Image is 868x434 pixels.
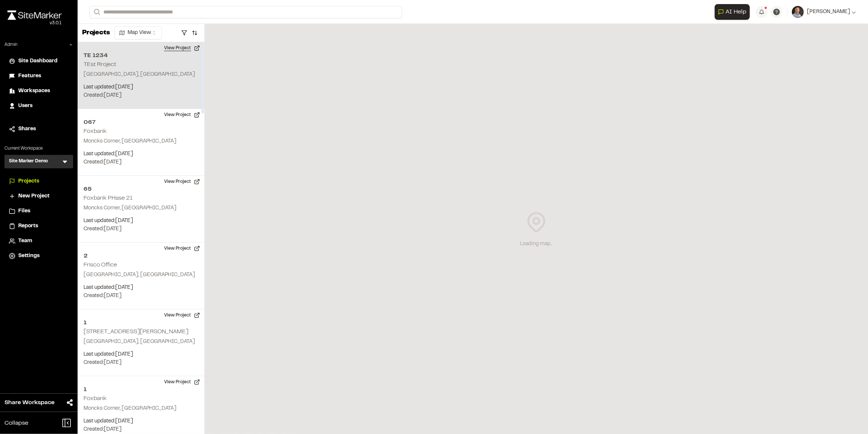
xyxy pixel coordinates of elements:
p: Last updated: [DATE] [84,417,198,425]
img: rebrand.png [7,10,62,20]
h2: Foxbank PHase 21 [84,196,132,201]
button: View Project [160,176,204,188]
button: View Project [160,309,204,321]
span: Files [18,207,30,215]
span: Users [18,102,32,110]
h2: Frisco Office [84,262,117,268]
h2: 65 [84,185,198,194]
h2: Foxbank [84,129,107,134]
h2: TEst Rroject [84,62,116,67]
button: View Project [160,243,204,255]
h2: 2 [84,252,198,260]
p: Moncks Corner, [GEOGRAPHIC_DATA] [84,405,198,413]
span: Collapse [4,419,28,428]
button: Open AI Assistant [715,4,750,20]
a: Projects [9,177,69,185]
h3: Site Marker Demo [9,158,48,165]
span: Workspaces [18,87,50,95]
span: Shares [18,125,36,133]
span: Reports [18,222,38,230]
p: Last updated: [DATE] [84,284,198,292]
a: Team [9,237,69,245]
h2: 1 [84,385,198,394]
a: New Project [9,192,69,200]
span: [PERSON_NAME] [807,8,850,16]
p: Moncks Corner, [GEOGRAPHIC_DATA] [84,204,198,212]
img: User [792,6,804,18]
a: Site Dashboard [9,57,69,65]
p: Last updated: [DATE] [84,217,198,225]
div: Loading map... [520,240,552,248]
span: Projects [18,177,39,185]
h2: 067 [84,118,198,127]
a: Settings [9,252,69,260]
p: Created: [DATE] [84,425,198,434]
span: Share Workspace [4,398,54,407]
p: Created: [DATE] [84,158,198,166]
p: Admin [4,41,18,48]
p: Moncks Corner, [GEOGRAPHIC_DATA] [84,137,198,146]
button: Search [90,6,103,18]
p: Last updated: [DATE] [84,83,198,91]
button: [PERSON_NAME] [792,6,856,18]
div: Oh geez...please don't... [7,20,62,26]
div: Open AI Assistant [715,4,753,20]
h2: 1 [84,318,198,327]
a: Shares [9,125,69,133]
button: View Project [160,42,204,54]
p: [GEOGRAPHIC_DATA], [GEOGRAPHIC_DATA] [84,271,198,279]
a: Reports [9,222,69,230]
button: View Project [160,376,204,388]
span: Site Dashboard [18,57,57,65]
p: Created: [DATE] [84,225,198,233]
h2: TE 1234 [84,51,198,60]
a: Workspaces [9,87,69,95]
a: Files [9,207,69,215]
p: Projects [82,28,110,38]
p: Created: [DATE] [84,91,198,100]
p: Created: [DATE] [84,292,198,300]
p: [GEOGRAPHIC_DATA], [GEOGRAPHIC_DATA] [84,338,198,346]
span: Team [18,237,32,245]
p: Last updated: [DATE] [84,350,198,359]
a: Users [9,102,69,110]
h2: [STREET_ADDRESS][PERSON_NAME] [84,329,188,334]
p: Last updated: [DATE] [84,150,198,158]
span: New Project [18,192,50,200]
a: Features [9,72,69,80]
p: Current Workspace [4,145,73,152]
span: Settings [18,252,40,260]
button: View Project [160,109,204,121]
span: AI Help [726,7,746,16]
span: Features [18,72,41,80]
p: Created: [DATE] [84,359,198,367]
p: [GEOGRAPHIC_DATA], [GEOGRAPHIC_DATA] [84,71,198,79]
h2: Foxbank [84,396,107,401]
